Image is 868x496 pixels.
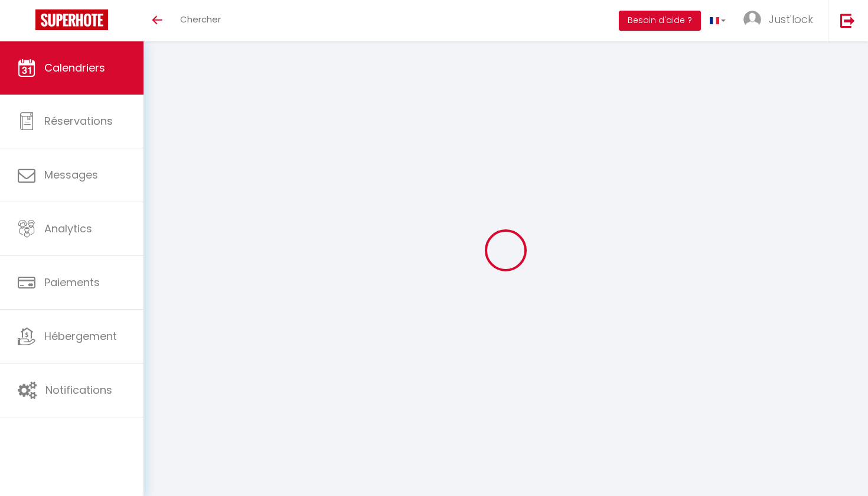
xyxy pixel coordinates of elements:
span: Just'lock [769,12,813,27]
img: logout [840,13,855,28]
span: Réservations [44,114,113,128]
img: ... [743,11,761,28]
button: Besoin d'aide ? [619,11,701,31]
span: Notifications [45,382,112,397]
span: Hébergement [44,329,117,343]
span: Chercher [180,13,221,25]
span: Calendriers [44,60,105,75]
span: Analytics [44,221,92,236]
span: Paiements [44,275,100,290]
span: Messages [44,167,98,182]
img: Super Booking [35,9,108,30]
